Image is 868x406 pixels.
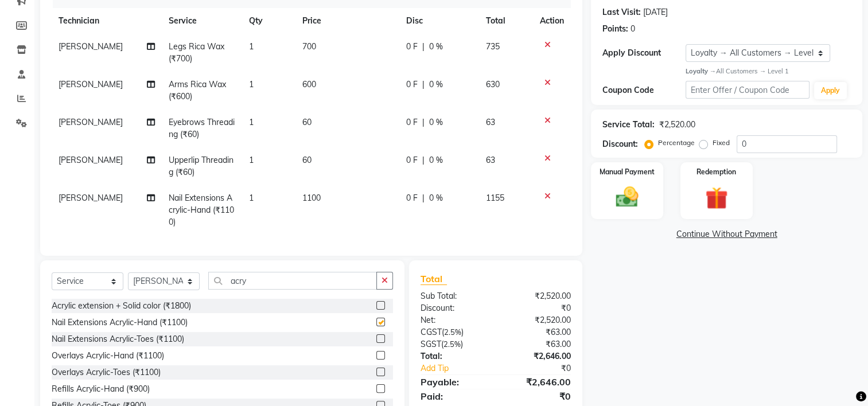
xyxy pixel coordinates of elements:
[533,8,571,34] th: Action
[162,8,242,34] th: Service
[602,84,685,96] div: Coupon Code
[52,383,150,395] div: Refills Acrylic-Hand (₹900)
[686,67,716,75] strong: Loyalty →
[658,138,695,148] label: Percentage
[406,154,418,166] span: 0 F
[295,8,399,34] th: Price
[249,117,254,127] span: 1
[496,338,579,350] div: ₹63.00
[52,300,191,312] div: Acrylic extension + Solid color (₹1800)
[406,79,418,91] span: 0 F
[429,192,443,204] span: 0 %
[602,6,641,18] div: Last Visit:
[412,290,496,302] div: Sub Total:
[593,228,860,240] a: Continue Without Payment
[412,314,496,326] div: Net:
[496,314,579,326] div: ₹2,520.00
[486,117,495,127] span: 63
[510,362,580,374] div: ₹0
[302,79,316,89] span: 600
[600,167,655,177] label: Manual Payment
[496,350,579,362] div: ₹2,646.00
[609,184,645,210] img: _cash.svg
[249,41,254,52] span: 1
[696,167,736,177] label: Redemption
[169,155,233,177] span: Upperlip Threading (₹60)
[659,119,695,131] div: ₹2,520.00
[302,117,312,127] span: 60
[59,193,123,203] span: [PERSON_NAME]
[59,155,123,165] span: [PERSON_NAME]
[602,47,685,59] div: Apply Discount
[169,117,235,139] span: Eyebrows Threading (₹60)
[422,192,425,204] span: |
[602,138,638,150] div: Discount:
[686,67,851,76] div: All Customers → Level 1
[496,375,579,389] div: ₹2,646.00
[486,155,495,165] span: 63
[52,8,162,34] th: Technician
[422,79,425,91] span: |
[496,290,579,302] div: ₹2,520.00
[643,6,668,18] div: [DATE]
[52,333,184,345] div: Nail Extensions Acrylic-Toes (₹1100)
[713,138,730,148] label: Fixed
[429,41,443,53] span: 0 %
[169,41,224,64] span: Legs Rica Wax (₹700)
[486,79,500,89] span: 630
[249,155,254,165] span: 1
[421,327,442,337] span: CGST
[429,79,443,91] span: 0 %
[406,116,418,128] span: 0 F
[443,339,461,349] span: 2.5%
[496,326,579,338] div: ₹63.00
[169,79,226,101] span: Arms Rica Wax (₹600)
[169,193,234,227] span: Nail Extensions Acrylic-Hand (₹1100)
[406,192,418,204] span: 0 F
[52,317,188,329] div: Nail Extensions Acrylic-Hand (₹1100)
[479,8,534,34] th: Total
[59,41,123,52] span: [PERSON_NAME]
[421,273,447,285] span: Total
[814,82,847,99] button: Apply
[630,23,635,35] div: 0
[422,116,425,128] span: |
[421,339,441,349] span: SGST
[602,119,655,131] div: Service Total:
[422,154,425,166] span: |
[399,8,479,34] th: Disc
[249,79,254,89] span: 1
[412,326,496,338] div: ( )
[208,272,377,290] input: Search or Scan
[444,327,461,337] span: 2.5%
[602,23,628,35] div: Points:
[496,302,579,314] div: ₹0
[412,389,496,403] div: Paid:
[686,81,809,99] input: Enter Offer / Coupon Code
[242,8,295,34] th: Qty
[249,193,254,203] span: 1
[406,41,418,53] span: 0 F
[422,41,425,53] span: |
[486,41,500,52] span: 735
[698,184,735,212] img: _gift.svg
[302,193,321,203] span: 1100
[429,116,443,128] span: 0 %
[52,350,164,362] div: Overlays Acrylic-Hand (₹1100)
[412,350,496,362] div: Total:
[302,155,312,165] span: 60
[412,302,496,314] div: Discount:
[412,375,496,389] div: Payable:
[429,154,443,166] span: 0 %
[59,79,123,89] span: [PERSON_NAME]
[486,193,504,203] span: 1155
[52,366,161,378] div: Overlays Acrylic-Toes (₹1100)
[496,389,579,403] div: ₹0
[302,41,316,52] span: 700
[412,362,509,374] a: Add Tip
[59,117,123,127] span: [PERSON_NAME]
[412,338,496,350] div: ( )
